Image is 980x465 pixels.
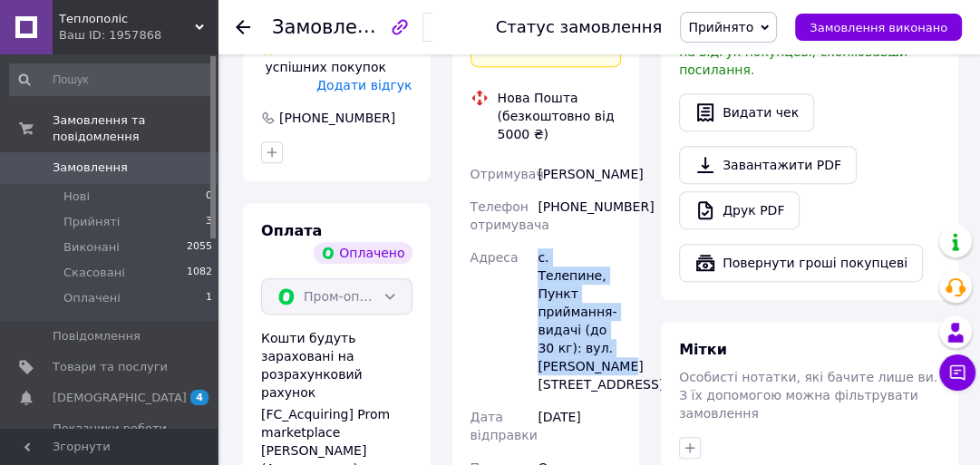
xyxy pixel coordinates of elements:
span: 1 [206,290,212,306]
span: Товари та послуги [53,359,168,375]
span: Теплополіс [59,11,195,27]
span: 0 [206,189,212,205]
span: Адреса [471,250,519,265]
div: [PERSON_NAME] [534,158,625,190]
div: Оплачено [314,242,412,264]
span: Замовлення [272,16,393,38]
div: [DATE] [534,401,625,451]
span: Прийняті [63,214,120,230]
span: Показники роботи компанії [53,421,168,453]
span: Скасовані [63,265,125,281]
span: 1082 [187,265,212,281]
span: Дата відправки [471,410,538,442]
span: Отримувач [471,167,544,181]
span: Повідомлення [53,328,141,344]
button: Повернути гроші покупцеві [679,244,923,282]
span: 4 [190,390,209,405]
div: [PHONE_NUMBER] [277,109,397,127]
span: Додати відгук [316,78,412,92]
span: [DEMOGRAPHIC_DATA] [53,390,187,406]
span: Оплата [261,222,322,239]
div: успішних покупок [261,40,412,76]
span: Оплачені [63,290,121,306]
span: Замовлення та повідомлення [53,112,218,145]
span: Замовлення [53,160,128,176]
button: Чат з покупцем [939,354,975,391]
button: Замовлення виконано [795,14,962,41]
button: Видати чек [679,93,814,131]
span: Виконані [63,239,120,256]
span: 2055 [187,239,212,256]
div: Статус замовлення [496,18,663,36]
span: Мітки [679,341,727,358]
span: 3 [206,214,212,230]
div: с. Телепине, Пункт приймання-видачі (до 30 кг): вул. [PERSON_NAME][STREET_ADDRESS] [534,241,625,401]
span: Замовлення виконано [810,21,947,34]
span: Телефон отримувача [471,199,549,232]
div: Нова Пошта (безкоштовно від 5000 ₴) [493,89,626,143]
div: [PHONE_NUMBER] [534,190,625,241]
span: Особисті нотатки, які бачите лише ви. З їх допомогою можна фільтрувати замовлення [679,370,937,421]
span: Нові [63,189,90,205]
input: Пошук [9,63,214,96]
a: Завантажити PDF [679,146,857,184]
div: Ваш ID: 1957868 [59,27,218,44]
div: Повернутися назад [236,18,250,36]
span: Прийнято [688,20,753,34]
a: Друк PDF [679,191,800,229]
